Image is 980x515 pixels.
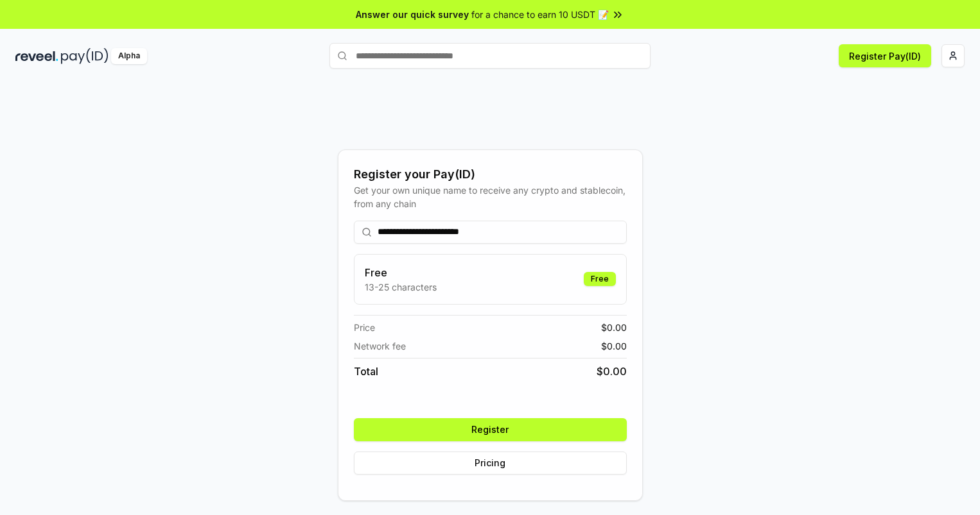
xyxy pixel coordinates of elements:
[601,321,627,334] span: $ 0.00
[471,8,609,21] span: for a chance to earn 10 USDT 📝
[365,280,437,294] p: 13-25 characters
[61,48,109,64] img: pay_id
[354,165,627,183] div: Register your Pay(ID)
[354,321,375,334] span: Price
[601,339,627,353] span: $ 0.00
[365,265,437,280] h3: Free
[839,44,931,67] button: Register Pay(ID)
[354,183,627,210] div: Get your own unique name to receive any crypto and stablecoin, from any chain
[111,48,147,64] div: Alpha
[356,8,469,21] span: Answer our quick survey
[15,48,58,64] img: reveel_dark
[354,452,627,475] button: Pricing
[584,272,616,286] div: Free
[597,364,627,379] span: $ 0.00
[354,339,406,353] span: Network fee
[354,418,627,441] button: Register
[354,364,378,379] span: Total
